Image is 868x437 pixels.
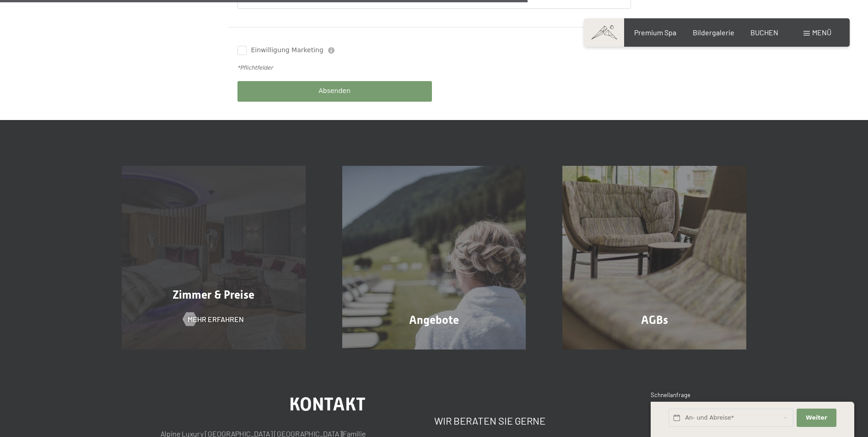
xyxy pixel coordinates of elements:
[324,166,545,350] a: Urlaub in Südtirol im Hotel Schwarzenstein – Anfrage Angebote
[289,393,366,415] span: Kontakt
[173,288,254,301] span: Zimmer & Preise
[750,28,778,37] a: BUCHEN
[797,409,836,427] button: Weiter
[693,28,734,37] a: Bildergalerie
[806,414,827,422] span: Weiter
[237,81,432,102] button: Absenden
[544,166,765,350] a: Urlaub in Südtirol im Hotel Schwarzenstein – Anfrage AGBs
[188,314,244,324] span: Mehr erfahren
[409,313,459,327] span: Angebote
[237,64,631,72] div: *Pflichtfelder
[434,415,545,426] span: Wir beraten Sie gerne
[318,87,350,96] span: Absenden
[634,28,676,37] a: Premium Spa
[251,46,323,55] span: Einwilligung Marketing
[641,313,668,327] span: AGBs
[103,166,324,350] a: Urlaub in Südtirol im Hotel Schwarzenstein – Anfrage Zimmer & Preise Mehr erfahren
[812,28,831,37] span: Menü
[651,391,690,399] span: Schnellanfrage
